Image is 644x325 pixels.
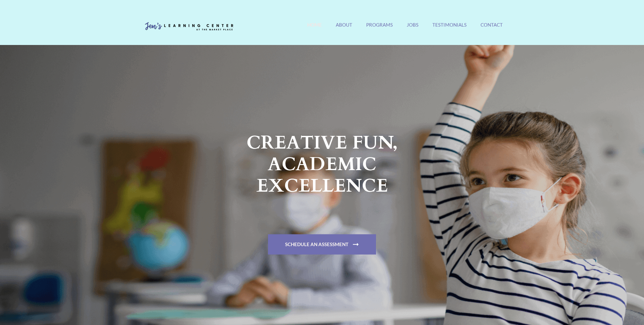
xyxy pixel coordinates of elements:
[407,22,418,35] a: Jobs
[366,22,393,35] a: Programs
[481,22,503,35] a: Contact
[142,17,237,36] img: Jen's Learning Center Logo Transparent
[336,22,352,35] a: About
[268,234,376,254] a: Schedule An Assessment
[307,22,322,35] a: Home
[432,22,467,35] a: Testimonials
